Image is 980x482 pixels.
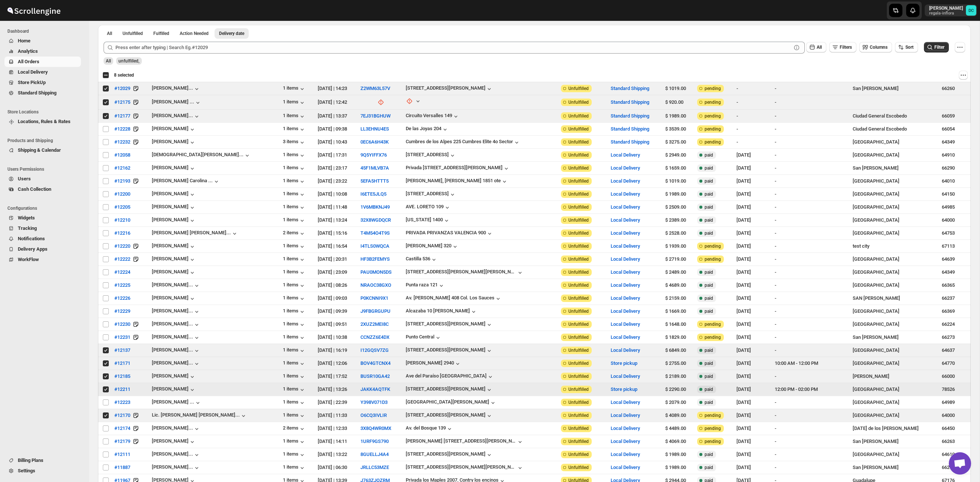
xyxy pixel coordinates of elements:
span: Store PickUp [18,80,46,85]
div: PRIVADA PRIVANZAS VALENCIA 900 [406,230,486,235]
button: [STREET_ADDRESS][PERSON_NAME][PERSON_NAME] [406,269,524,276]
div: [PERSON_NAME]... [152,334,193,340]
button: Store pickup [611,360,637,366]
span: Fulfilled [153,30,169,36]
div: [STREET_ADDRESS] [406,191,449,196]
div: [PERSON_NAME]... [152,347,193,353]
div: 1 items [283,165,306,172]
span: #12223 [114,399,130,406]
div: Av. [PERSON_NAME] 408 Col. Los Sauces [406,295,494,301]
button: Local Delivery [611,178,640,184]
span: All Orders [18,59,39,64]
img: ScrollEngine [6,1,62,20]
button: #12137 [110,344,135,356]
button: Local Delivery [611,191,640,197]
div: Ave del Paraíso [GEOGRAPHIC_DATA] [406,373,487,379]
button: Users [4,174,81,184]
span: Columns [870,45,888,50]
button: 1 items [283,126,306,133]
button: Local Delivery [611,373,640,379]
div: De las Joyas 204 [406,126,441,131]
div: [PERSON_NAME] [PERSON_NAME]... [152,230,231,235]
button: Shipping & Calendar [4,145,81,155]
button: [PERSON_NAME] ... [152,99,202,106]
button: Z2WM63L57V [360,86,390,91]
span: #12058 [114,151,130,159]
button: [PERSON_NAME] ... [152,399,202,407]
button: 5EFA5HTTT5 [360,178,389,184]
button: 1 items [283,204,306,211]
button: [PERSON_NAME]... [152,308,200,315]
div: [PERSON_NAME], [PERSON_NAME] 1851 ote [406,178,501,183]
button: Sort [895,42,918,52]
button: [PERSON_NAME] [152,373,196,380]
span: Notifications [18,236,45,241]
button: #12162 [110,162,135,174]
button: Unfulfilled [118,28,147,39]
button: 45F1MLVB7A [360,165,389,171]
p: regala-inflora [929,11,963,16]
span: #12222 [114,256,130,263]
div: 2 items [283,230,306,237]
button: Filter [924,42,949,52]
button: [PERSON_NAME] [152,191,196,198]
button: Punta raza 121 [406,282,445,289]
button: #12205 [110,201,135,213]
span: #12230 [114,321,130,328]
button: [PERSON_NAME] [152,139,196,146]
button: Tracking [4,223,81,234]
button: ActionNeeded [175,28,213,39]
span: All [107,30,112,36]
span: Users [18,176,31,181]
button: Analytics [4,46,81,57]
button: 1 items [283,256,306,263]
div: [PERSON_NAME] ... [152,99,194,105]
span: Unfulfilled [122,30,143,36]
button: I12GQSV7ZG [360,347,389,353]
button: [STREET_ADDRESS][PERSON_NAME] [406,321,493,328]
button: #12210 [110,214,135,226]
button: 1 items [283,399,306,407]
button: Filters [829,42,856,52]
button: #12225 [110,279,135,291]
span: #12216 [114,229,130,237]
div: [PERSON_NAME] [152,204,196,211]
button: Local Delivery [611,217,640,223]
button: 1 items [283,85,306,93]
button: 1 items [283,334,306,341]
button: [PERSON_NAME]... [152,360,200,367]
span: Delivery date [219,30,244,36]
button: T4M54O4T9S [360,230,390,236]
div: [PERSON_NAME]... [152,113,193,118]
button: [PERSON_NAME] [152,165,196,172]
button: 7EJ31BGHUW [360,113,391,119]
div: [PERSON_NAME]... [152,308,193,314]
div: Castilla 536 [406,256,430,261]
button: 1 items [283,243,306,250]
button: 1 items [283,373,306,380]
div: 1 items [283,308,306,315]
button: PRIVADA PRIVANZAS VALENCIA 900 [406,230,493,237]
button: Local Delivery [611,295,640,301]
button: Delivery Apps [4,244,81,254]
button: 1 items [283,99,306,106]
button: 1V6MBKNJ49 [360,204,390,210]
input: Press enter after typing | Search Eg.#12029 [115,42,791,54]
div: [PERSON_NAME] [152,243,196,250]
div: 1 items [283,191,306,198]
button: #12231 [110,331,135,343]
div: Alcazaba 10 [PERSON_NAME] [406,308,470,314]
span: #12171 [114,360,130,367]
button: [PERSON_NAME]... [152,321,200,328]
button: Fulfilled [149,28,174,39]
button: 3 items [283,139,306,146]
div: 1 items [283,282,306,289]
span: Cash Collection [18,186,51,192]
button: 1 items [283,269,306,276]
